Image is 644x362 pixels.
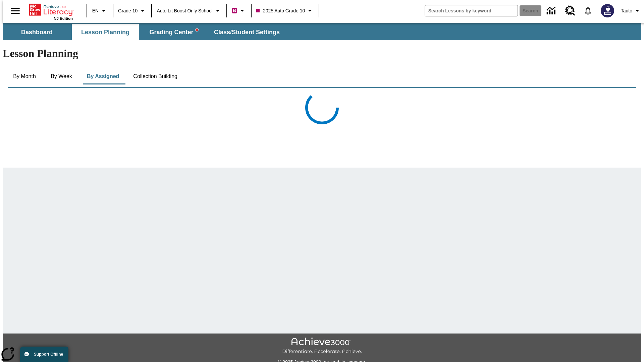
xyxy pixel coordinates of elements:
[149,28,198,36] span: Grading Center
[54,16,73,20] span: NJ Edition
[254,5,317,17] button: Class: 2025 Auto Grade 10, Select your class
[214,28,280,36] span: Class/Student Settings
[81,28,129,36] span: Lesson Planning
[543,2,561,20] a: Data Center
[618,5,644,17] button: Profile/Settings
[561,2,579,20] a: Resource Center, Will open in new tab
[579,2,597,19] a: Notifications
[45,68,78,84] button: By Week
[29,3,73,16] a: Home
[3,24,286,40] div: SubNavbar
[8,68,41,84] button: By Month
[29,2,73,20] div: Home
[21,28,53,36] span: Dashboard
[140,24,207,40] button: Grading Center
[128,68,183,84] button: Collection Building
[233,6,236,15] span: B
[601,4,614,17] img: Avatar
[72,24,139,40] button: Lesson Planning
[425,5,518,16] input: search field
[256,7,305,14] span: 2025 Auto Grade 10
[157,7,213,14] span: Auto Lit Boost only School
[82,68,124,84] button: By Assigned
[154,5,224,17] button: School: Auto Lit Boost only School, Select your school
[3,47,641,60] h1: Lesson Planning
[282,338,362,355] img: Achieve3000 Differentiate Accelerate Achieve
[34,352,63,357] span: Support Offline
[3,23,641,40] div: SubNavbar
[5,1,25,21] button: Open side menu
[118,7,138,14] span: Grade 10
[115,5,149,17] button: Grade: Grade 10, Select a grade
[196,28,198,31] svg: writing assistant alert
[229,5,249,17] button: Boost Class color is violet red. Change class color
[89,5,111,17] button: Language: EN, Select a language
[597,2,618,19] button: Select a new avatar
[92,7,99,14] span: EN
[3,24,70,40] button: Dashboard
[209,24,285,40] button: Class/Student Settings
[621,7,632,14] span: Tauto
[20,347,68,362] button: Support Offline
